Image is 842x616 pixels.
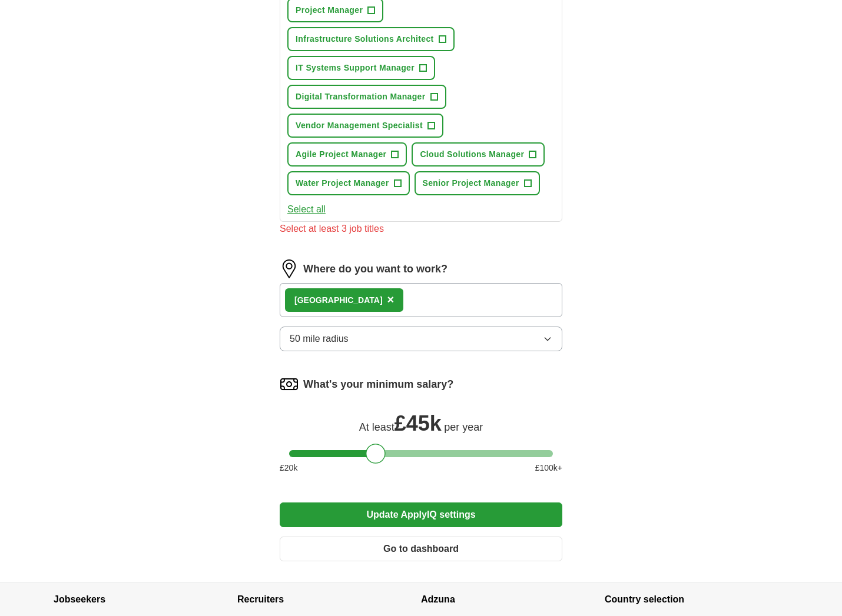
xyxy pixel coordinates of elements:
[387,293,395,306] span: ×
[287,202,326,217] button: Select all
[303,377,453,392] label: What's your minimum salary?
[303,261,447,277] label: Where do you want to work?
[420,148,524,161] span: Cloud Solutions Manager
[359,421,395,433] span: At least
[296,62,415,74] span: IT Systems Support Manager
[287,114,443,138] button: Vendor Management Specialist
[280,222,562,236] div: Select at least 3 job titles
[280,259,299,278] img: location.png
[296,33,434,45] span: Infrastructure Solutions Architect
[296,4,363,16] span: Project Manager
[287,171,410,195] button: Water Project Manager
[287,56,435,80] button: IT Systems Support Manager
[415,171,540,195] button: Senior Project Manager
[280,375,299,394] img: salary.png
[287,27,455,51] button: Infrastructure Solutions Architect
[287,142,407,167] button: Agile Project Manager
[287,85,446,109] button: Digital Transformation Manager
[395,411,442,435] span: £ 45k
[444,421,483,433] span: per year
[280,502,562,527] button: Update ApplyIQ settings
[296,119,423,132] span: Vendor Management Specialist
[296,91,426,103] span: Digital Transformation Manager
[294,294,383,307] div: [GEOGRAPHIC_DATA]
[290,332,349,346] span: 50 mile radius
[280,537,562,561] button: Go to dashboard
[296,148,386,161] span: Agile Project Manager
[412,142,545,167] button: Cloud Solutions Manager
[535,462,562,474] span: £ 100 k+
[605,583,788,616] h4: Country selection
[296,177,389,189] span: Water Project Manager
[280,327,562,351] button: 50 mile radius
[387,291,395,309] button: ×
[280,462,297,474] span: £ 20 k
[423,177,519,189] span: Senior Project Manager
